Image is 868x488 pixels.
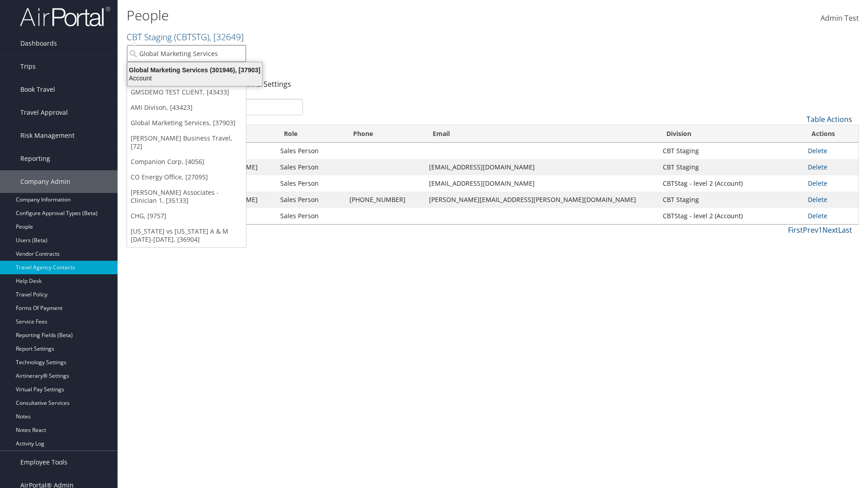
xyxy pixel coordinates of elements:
div: Account [122,74,268,82]
a: Delete [808,211,827,220]
td: CBTStag - level 2 (Account) [658,208,803,224]
td: [PHONE_NUMBER] [345,192,424,208]
a: Companion Corp, [4056] [127,154,246,169]
span: Trips [20,55,36,78]
td: Sales Person [276,143,345,159]
th: Email: activate to sort column ascending [425,125,658,143]
a: First [788,225,803,235]
th: Role: activate to sort column ascending [276,125,345,143]
th: Division: activate to sort column ascending [658,125,803,143]
a: Delete [808,195,827,204]
span: Employee Tools [20,451,67,474]
span: Admin Test [821,13,859,23]
span: ( CBTSTG ) [174,31,209,43]
a: Team & Settings [236,79,291,89]
a: Global Marketing Services, [37903] [127,115,246,131]
span: Risk Management [20,124,75,147]
a: Last [838,225,852,235]
td: CBTStag - level 2 (Account) [658,175,803,192]
span: Dashboards [20,32,57,55]
h1: People [127,6,615,25]
td: [EMAIL_ADDRESS][DOMAIN_NAME] [425,159,658,175]
a: CO Energy Office, [27095] [127,169,246,185]
td: Sales Person [276,175,345,192]
td: Sales Person [276,208,345,224]
span: , [ 32649 ] [209,31,244,43]
a: GMSDEMO TEST CLIENT, [43433] [127,84,246,100]
th: Phone [345,125,424,143]
td: CBT Staging [658,192,803,208]
a: Prev [803,225,818,235]
td: [PERSON_NAME][EMAIL_ADDRESS][PERSON_NAME][DOMAIN_NAME] [425,192,658,208]
a: Next [822,225,838,235]
th: Actions [803,125,859,143]
a: Delete [808,146,827,155]
input: Search Accounts [127,45,246,62]
a: Admin Test [821,5,859,33]
span: Reporting [20,147,50,170]
a: [US_STATE] vs [US_STATE] A & M [DATE]-[DATE], [36904] [127,224,246,247]
span: Travel Approval [20,101,68,124]
a: AMI Divison, [43423] [127,100,246,115]
a: Delete [808,179,827,188]
a: Delete [808,163,827,171]
a: CHG, [9757] [127,208,246,224]
a: [PERSON_NAME] Associates - Clinician 1, [35133] [127,185,246,208]
td: [EMAIL_ADDRESS][DOMAIN_NAME] [425,175,658,192]
a: [PERSON_NAME] Business Travel, [72] [127,131,246,154]
a: 1 [818,225,822,235]
a: Table Actions [807,114,852,124]
td: Sales Person [276,192,345,208]
td: Sales Person [276,159,345,175]
a: CBT Staging [127,31,244,43]
div: Global Marketing Services (301946), [37903] [122,66,268,74]
span: Book Travel [20,78,55,101]
span: Company Admin [20,170,71,193]
td: CBT Staging [658,143,803,159]
img: airportal-logo.png [20,6,110,27]
td: CBT Staging [658,159,803,175]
